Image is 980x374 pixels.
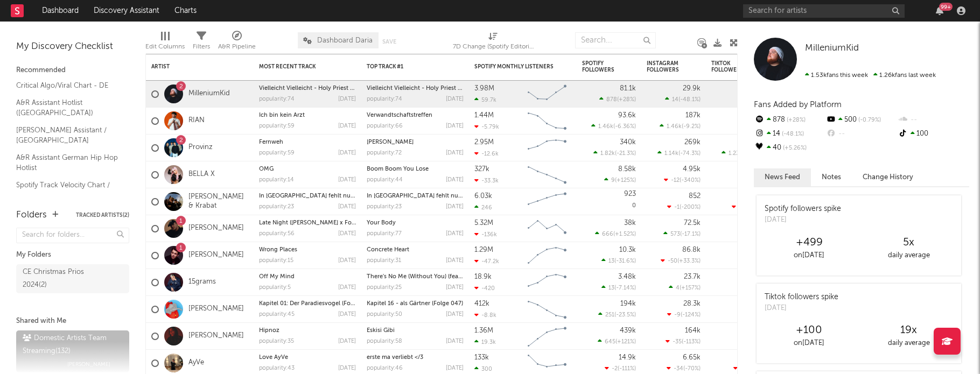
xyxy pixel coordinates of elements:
[754,127,825,141] div: 14
[76,213,129,218] button: Tracked Artists(2)
[446,123,464,129] div: [DATE]
[523,161,571,188] svg: Chart title
[367,231,402,237] div: popularity: 77
[582,188,636,215] div: 0
[474,63,555,70] div: Spotify Monthly Listeners
[16,249,129,262] div: My Folders
[619,97,634,103] span: +28 %
[446,96,464,102] div: [DATE]
[367,355,464,361] div: erste ma verliebt </3
[145,40,185,53] div: Edit Columns
[685,366,699,372] span: -70 %
[259,86,356,91] div: Vielleicht Vielleicht - Holy Priest & elMefti Remix
[259,301,356,307] div: Kapitel 01: Der Paradiesvogel (Folge 165)
[367,258,401,264] div: popularity: 31
[811,168,852,186] button: Notes
[624,220,636,227] div: 38k
[729,151,743,157] span: 1.23k
[367,328,395,334] a: Eskisi Gibi
[575,32,656,48] input: Search...
[474,246,493,253] div: 1.29M
[601,284,636,291] div: ( )
[523,242,571,269] svg: Chart title
[683,124,699,130] span: -9.2 %
[684,139,701,146] div: 269k
[16,80,118,91] a: Critical Algo/Viral Chart - DE
[474,312,496,319] div: -8.8k
[898,113,969,127] div: --
[474,96,496,103] div: 59.7k
[16,97,118,119] a: A&R Assistant Hotlist ([GEOGRAPHIC_DATA])
[859,236,958,249] div: 5 x
[338,123,356,129] div: [DATE]
[338,177,356,183] div: [DATE]
[259,123,295,129] div: popularity: 59
[683,354,701,361] div: 6.65k
[338,365,356,371] div: [DATE]
[367,220,464,226] div: Your Body
[615,124,634,130] span: -6.36 %
[259,139,356,145] div: Fernweh
[259,220,356,226] div: Late Night (Marten Lou x Foals)
[666,338,701,345] div: ( )
[218,27,256,58] div: A&R Pipeline
[367,112,432,118] a: Verwandtschaftstreffen
[23,332,120,358] div: Domestic Artists Team Streaming ( 132 )
[711,242,765,269] div: 0
[367,365,403,371] div: popularity: 46
[474,139,494,146] div: 2.95M
[259,247,297,253] a: Wrong Places
[523,81,571,108] svg: Chart title
[859,337,958,350] div: daily average
[667,203,701,210] div: ( )
[684,220,701,227] div: 72.5k
[188,170,215,179] a: BELLA X
[605,365,636,372] div: ( )
[259,112,356,118] div: Ich bin kein Arzt
[16,264,129,293] a: CE Christmas Prios 2024(2)
[939,3,953,11] div: 99 +
[188,143,213,152] a: Provinz
[657,150,701,157] div: ( )
[682,231,699,237] span: -17.1 %
[670,231,680,237] span: 573
[367,112,464,118] div: Verwandtschaftstreffen
[664,177,701,184] div: ( )
[683,85,701,92] div: 29.9k
[446,338,464,344] div: [DATE]
[367,63,447,70] div: Top Track #1
[667,124,682,130] span: 1.46k
[608,285,614,291] span: 13
[259,328,279,334] a: Hipnoz
[805,44,859,53] span: MilleniumKid
[754,113,825,127] div: 878
[474,231,497,238] div: -136k
[474,85,494,92] div: 3.98M
[759,324,859,337] div: +100
[188,278,216,287] a: 15grams
[617,339,634,345] span: +121 %
[523,296,571,323] svg: Chart title
[367,301,463,307] a: Kapitel 16 - als Gärtner (Folge 047)
[259,328,356,334] div: Hipnoz
[367,301,464,307] div: Kapitel 16 - als Gärtner (Folge 047)
[474,338,496,345] div: 19.3k
[616,285,634,291] span: -7.14 %
[446,365,464,371] div: [DATE]
[523,269,571,296] svg: Chart title
[617,151,634,157] span: -21.3 %
[474,112,494,119] div: 1.44M
[259,220,361,226] a: Late Night ([PERSON_NAME] x Foals)
[674,366,683,372] span: -34
[689,193,701,200] div: 852
[453,27,534,58] div: 7D Change (Spotify Editorial Playlists)
[367,86,502,91] a: Vielleicht Vielleicht - Holy Priest & elMefti Remix
[680,151,699,157] span: -74.3 %
[16,152,118,174] a: A&R Assistant German Hip Hop Hotlist
[367,139,464,145] div: Walzer
[188,305,244,314] a: [PERSON_NAME]
[859,324,958,337] div: 19 x
[259,193,379,199] a: In [GEOGRAPHIC_DATA] fehlt nur ein Meer
[523,215,571,242] svg: Chart title
[898,127,969,141] div: 100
